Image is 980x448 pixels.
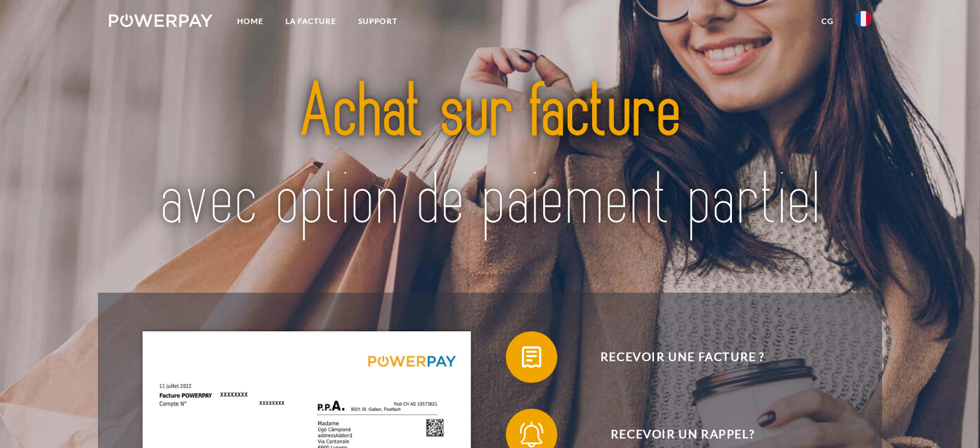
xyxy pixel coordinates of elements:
[347,10,408,33] a: Support
[274,10,347,33] a: LA FACTURE
[109,14,213,27] img: logo-powerpay-white.svg
[226,10,274,33] a: Home
[524,331,840,383] span: Recevoir une facture ?
[856,11,871,26] img: fr
[811,10,845,33] a: CG
[146,45,833,269] img: title-powerpay_fr.svg
[506,331,841,383] button: Recevoir une facture ?
[515,341,548,373] img: qb_bill.svg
